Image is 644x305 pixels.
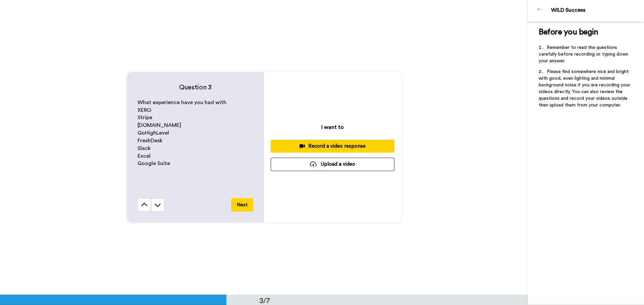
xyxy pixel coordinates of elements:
[539,28,598,36] span: Before you begin
[138,146,151,151] span: Slack
[138,83,253,92] h4: Question 3
[321,123,344,131] p: I want to
[231,198,253,212] button: Next
[138,130,169,136] span: GoHighLevel
[138,161,170,166] span: Google Suite
[138,107,151,113] span: XERO
[138,123,181,128] span: [DOMAIN_NAME]
[532,3,548,19] img: Profile Image
[271,158,394,171] button: Upload a video
[551,7,644,13] div: WILD Success
[138,153,151,159] span: Excel
[271,140,394,153] button: Record a video response
[138,115,152,120] span: Stripe
[138,138,162,143] span: FreshDesk
[138,100,226,105] span: What experience have you had with
[276,143,389,150] div: Record a video response
[249,296,281,305] div: 3/7
[539,45,630,63] span: Remember to read the questions carefully before recording or typing down your answer.
[539,69,632,107] span: Please find somewhere nice and bright with good, even lighting and minimal background noise if yo...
